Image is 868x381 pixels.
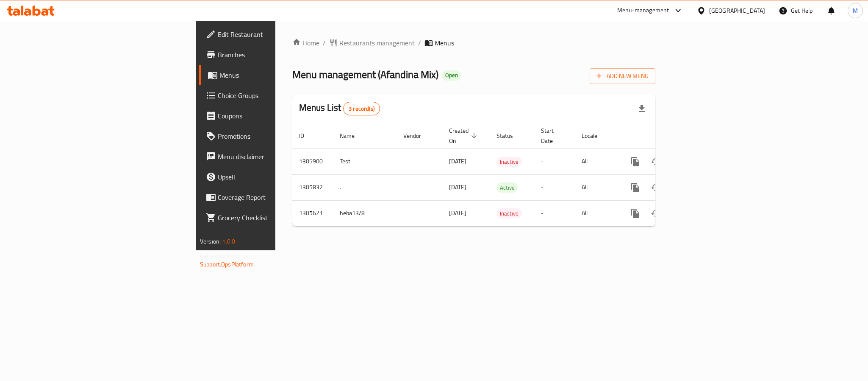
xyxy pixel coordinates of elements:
[625,177,646,198] button: more
[218,213,334,223] span: Grocery Checklist
[646,151,666,172] button: Change Status
[449,126,480,146] span: Created On
[218,131,334,141] span: Promotions
[199,187,341,207] a: Coverage Report
[292,123,713,227] table: enhanced table
[646,177,666,198] button: Change Status
[534,148,575,174] td: -
[199,167,341,187] a: Upsell
[534,174,575,200] td: -
[200,259,254,270] a: Support.OpsPlatform
[582,131,608,141] span: Locale
[218,111,334,121] span: Coupons
[442,70,461,81] div: Open
[200,236,221,247] span: Version:
[339,38,415,48] span: Restaurants management
[590,68,655,84] button: Add New Menu
[575,148,618,174] td: All
[218,151,334,162] span: Menu disclaimer
[541,126,565,146] span: Start Date
[292,65,438,84] span: Menu management ( Afandina Mix )
[625,151,646,172] button: more
[496,182,518,193] div: Active
[343,102,380,115] div: Total records count
[218,29,334,39] span: Edit Restaurant
[199,85,341,106] a: Choice Groups
[496,157,522,167] div: Inactive
[200,250,239,261] span: Get support on:
[219,70,334,80] span: Menus
[199,45,341,65] a: Branches
[218,172,334,182] span: Upsell
[575,174,618,200] td: All
[333,148,397,174] td: Test
[344,105,380,113] span: 3 record(s)
[199,24,341,45] a: Edit Restaurant
[292,38,655,48] nav: breadcrumb
[218,192,334,202] span: Coverage Report
[435,38,454,48] span: Menus
[709,6,765,15] div: [GEOGRAPHIC_DATA]
[403,131,432,141] span: Vendor
[199,126,341,146] a: Promotions
[218,50,334,60] span: Branches
[299,131,315,141] span: ID
[449,156,466,167] span: [DATE]
[618,123,713,149] th: Actions
[340,131,366,141] span: Name
[333,174,397,200] td: .
[199,106,341,126] a: Coupons
[617,6,669,16] div: Menu-management
[442,72,461,79] span: Open
[218,90,334,101] span: Choice Groups
[575,200,618,226] td: All
[199,146,341,167] a: Menu disclaimer
[222,236,235,247] span: 1.0.0
[625,203,646,224] button: more
[496,183,518,193] span: Active
[299,101,380,115] h2: Menus List
[496,157,522,167] span: Inactive
[449,207,466,219] span: [DATE]
[199,207,341,228] a: Grocery Checklist
[449,182,466,193] span: [DATE]
[418,38,421,48] li: /
[496,209,522,219] span: Inactive
[646,203,666,224] button: Change Status
[596,71,649,81] span: Add New Menu
[496,131,524,141] span: Status
[853,6,858,15] span: M
[199,65,341,85] a: Menus
[534,200,575,226] td: -
[333,200,397,226] td: heba13/8
[632,98,652,119] div: Export file
[329,38,415,48] a: Restaurants management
